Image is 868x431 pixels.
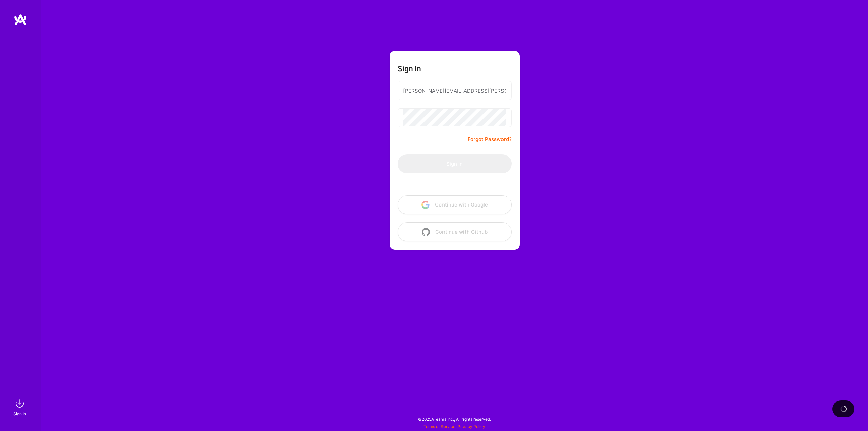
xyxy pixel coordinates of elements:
[398,64,421,73] h3: Sign In
[840,406,847,412] img: loading
[41,411,868,428] div: © 2025 ATeams Inc., All rights reserved.
[422,228,430,236] img: icon
[13,410,26,417] div: Sign In
[468,135,512,143] a: Forgot Password?
[398,154,512,173] button: Sign In
[14,14,27,26] img: logo
[398,195,512,214] button: Continue with Google
[421,201,430,209] img: icon
[403,82,506,99] input: Email...
[14,397,26,417] a: sign inSign In
[13,397,26,410] img: sign in
[458,424,485,429] a: Privacy Policy
[398,222,512,241] button: Continue with Github
[423,424,485,429] span: |
[423,424,455,429] a: Terms of Service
